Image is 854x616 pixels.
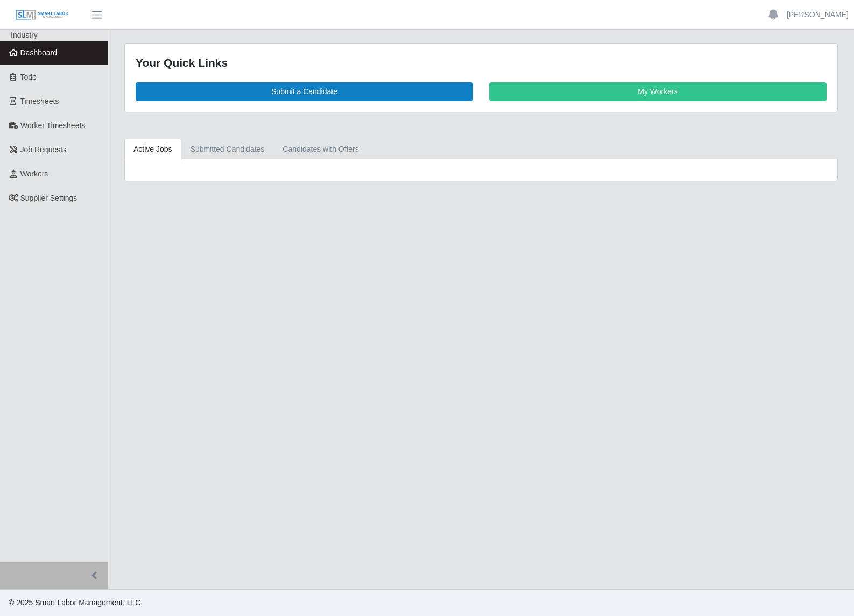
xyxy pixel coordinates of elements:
span: Worker Timesheets [20,121,85,130]
a: Candidates with Offers [273,139,368,160]
span: Supplier Settings [20,194,77,202]
div: Your Quick Links [136,54,827,72]
a: Active Jobs [124,139,181,160]
a: [PERSON_NAME] [787,9,849,20]
a: Submit a Candidate [136,82,473,101]
span: Timesheets [20,97,59,105]
span: Todo [20,73,37,81]
img: SLM Logo [15,9,69,21]
a: Submitted Candidates [181,139,274,160]
span: Industry [11,31,38,39]
span: Workers [20,169,48,178]
span: Job Requests [20,145,67,154]
span: © 2025 Smart Labor Management, LLC [9,598,140,607]
a: My Workers [489,82,827,101]
span: Dashboard [20,48,58,57]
